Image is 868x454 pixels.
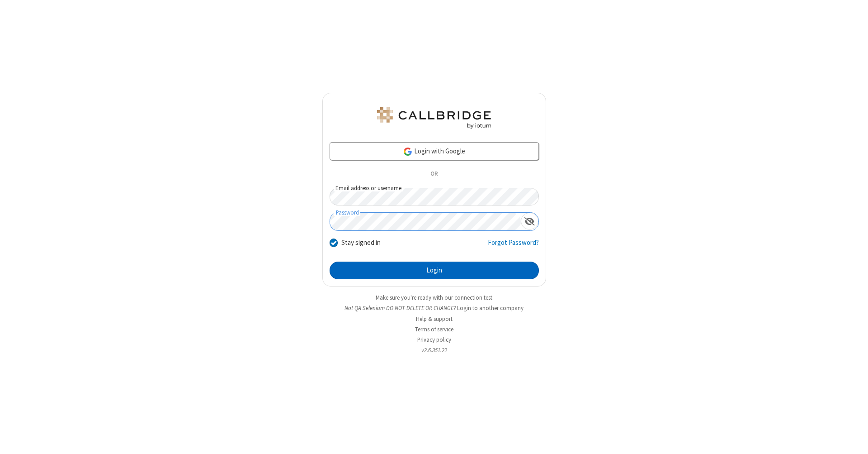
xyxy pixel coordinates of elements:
[488,238,539,255] a: Forgot Password?
[415,325,453,333] a: Terms of service
[330,262,539,280] button: Login
[341,238,381,248] label: Stay signed in
[322,304,546,312] li: Not QA Selenium DO NOT DELETE OR CHANGE?
[427,168,441,181] span: OR
[521,213,538,229] div: Show password
[417,336,451,344] a: Privacy policy
[416,315,453,323] a: Help & support
[330,142,539,160] a: Login with Google
[845,430,861,448] iframe: Chat
[330,213,521,230] input: Password
[322,346,546,354] li: v2.6.351.22
[330,188,539,205] input: Email address or username
[376,294,492,301] a: Make sure you're ready with our connection test
[457,304,524,312] button: Login to another company
[375,107,493,129] img: QA Selenium DO NOT DELETE OR CHANGE
[403,147,413,157] img: google-icon.png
